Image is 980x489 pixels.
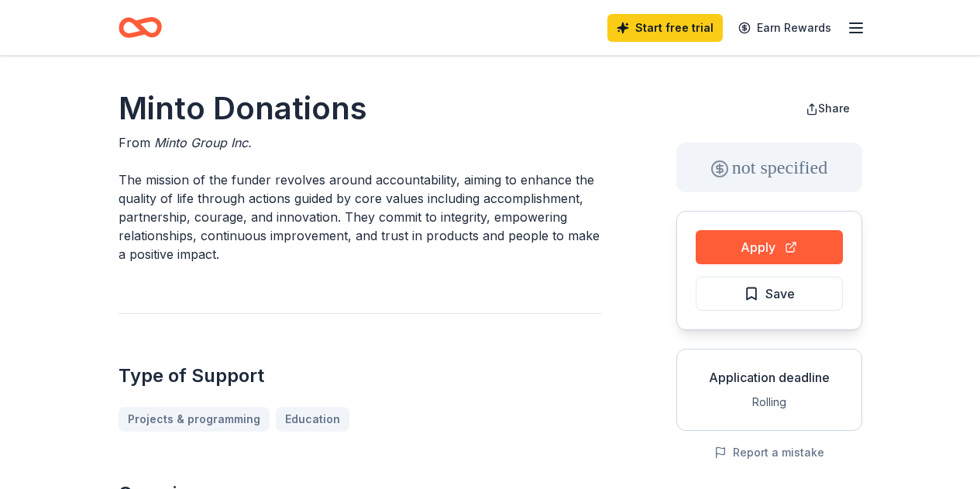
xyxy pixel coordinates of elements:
[714,443,824,462] button: Report a mistake
[793,93,862,124] button: Share
[696,230,843,264] button: Apply
[729,14,841,42] a: Earn Rewards
[818,102,850,115] span: Share
[689,393,849,412] div: Rolling
[119,87,602,130] h1: Minto Donations
[607,14,723,42] a: Start free trial
[119,9,162,46] a: Home
[119,170,602,263] p: The mission of the funder revolves around accountability, aiming to enhance the quality of life t...
[696,277,843,311] button: Save
[119,363,602,388] h2: Type of Support
[119,133,602,152] div: From
[765,284,795,304] span: Save
[676,143,862,192] div: not specified
[154,135,252,150] span: Minto Group Inc.
[689,368,849,387] div: Application deadline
